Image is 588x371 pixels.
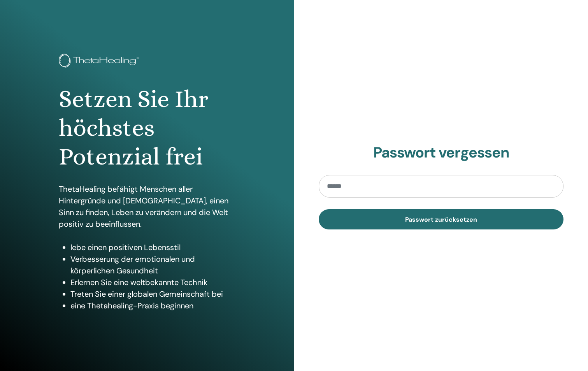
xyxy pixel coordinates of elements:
li: Treten Sie einer globalen Gemeinschaft bei [70,288,235,300]
li: lebe einen positiven Lebensstil [70,241,235,253]
h1: Setzen Sie Ihr höchstes Potenzial frei [59,85,235,171]
li: Verbesserung der emotionalen und körperlichen Gesundheit [70,253,235,276]
h2: Passwort vergessen [319,144,564,162]
li: eine Thetahealing-Praxis beginnen [70,300,235,311]
span: Passwort zurücksetzen [405,215,477,224]
li: Erlernen Sie eine weltbekannte Technik [70,276,235,288]
button: Passwort zurücksetzen [319,209,564,229]
p: ThetaHealing befähigt Menschen aller Hintergründe und [DEMOGRAPHIC_DATA], einen Sinn zu finden, L... [59,183,235,230]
